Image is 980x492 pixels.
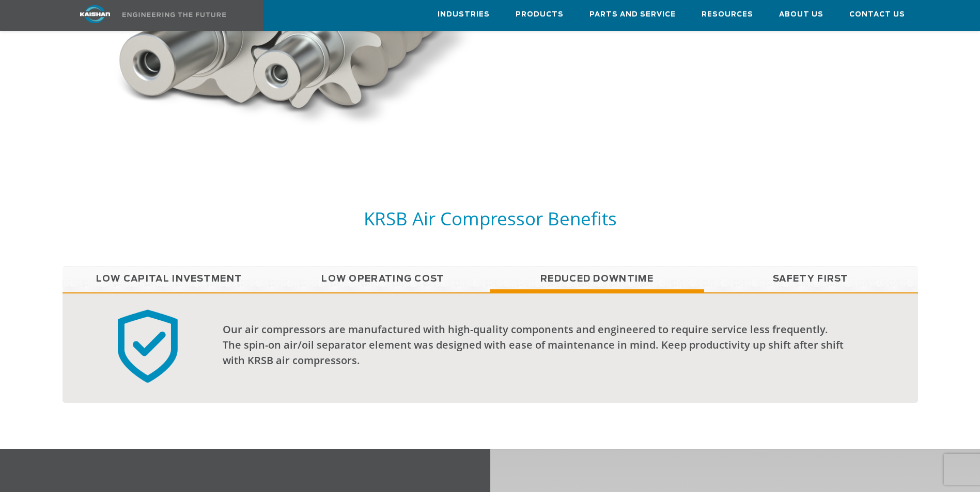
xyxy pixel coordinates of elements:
[63,266,276,292] a: Low Capital Investment
[589,1,676,28] a: Parts and Service
[849,1,905,28] a: Contact Us
[56,5,134,23] img: kaishan logo
[779,9,823,21] span: About Us
[122,12,226,17] img: Engineering the future
[849,9,905,21] span: Contact Us
[490,266,704,292] a: Reduced Downtime
[63,207,918,230] h5: KRSB Air Compressor Benefits
[589,9,676,21] span: Parts and Service
[63,292,918,403] div: Reduced Downtime
[107,309,188,383] img: reliable badge
[704,266,918,292] a: Safety First
[276,266,490,292] a: Low Operating Cost
[516,1,564,28] a: Products
[438,9,490,21] span: Industries
[516,9,564,21] span: Products
[702,9,753,21] span: Resources
[223,322,849,368] div: Our air compressors are manufactured with high-quality components and engineered to require servi...
[779,1,823,28] a: About Us
[702,1,753,28] a: Resources
[438,1,490,28] a: Industries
